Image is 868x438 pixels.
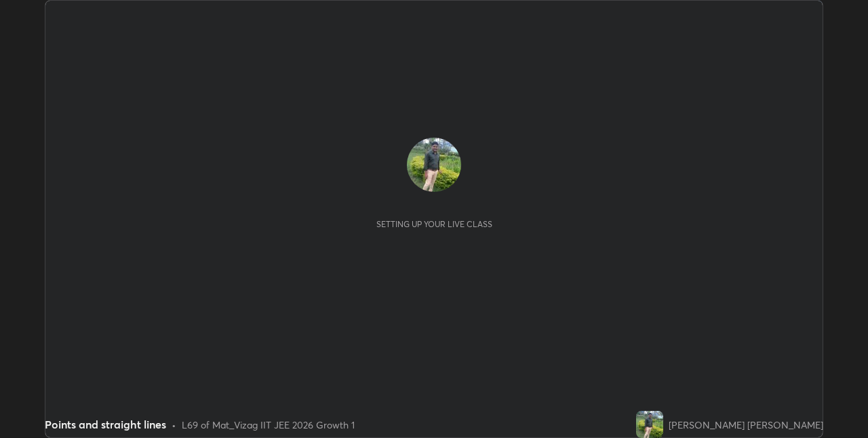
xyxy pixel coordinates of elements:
[407,138,461,192] img: afe1edb7582d41a191fcd2e1bcbdba24.51076816_3
[669,418,823,432] div: [PERSON_NAME] [PERSON_NAME]
[45,416,166,433] div: Points and straight lines
[376,219,492,229] div: Setting up your live class
[636,411,663,438] img: afe1edb7582d41a191fcd2e1bcbdba24.51076816_3
[182,418,355,432] div: L69 of Mat_Vizag IIT JEE 2026 Growth 1
[172,418,176,432] div: •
